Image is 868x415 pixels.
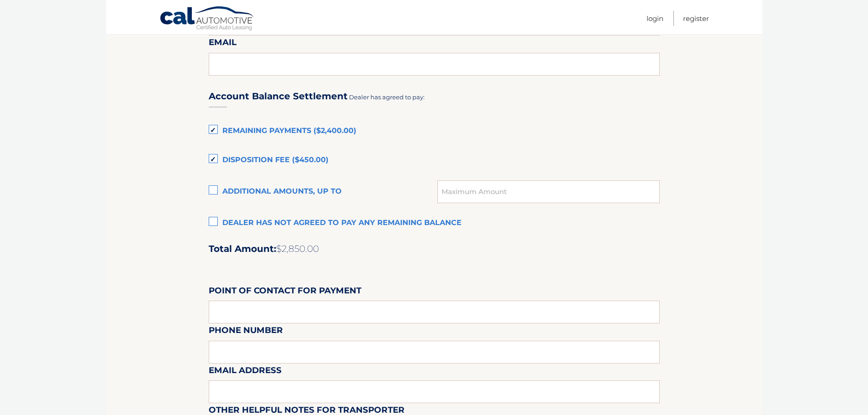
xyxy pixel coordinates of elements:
a: Login [647,11,663,26]
a: Register [683,11,709,26]
label: Disposition Fee ($450.00) [209,151,660,169]
label: Point of Contact for Payment [209,284,361,301]
span: Dealer has agreed to pay: [349,93,425,101]
label: Email [209,36,236,52]
label: Email Address [209,364,282,380]
h2: Total Amount: [209,243,660,255]
a: Cal Automotive [159,6,255,32]
h3: Account Balance Settlement [209,91,348,102]
input: Maximum Amount [437,180,659,203]
label: Dealer has not agreed to pay any remaining balance [209,214,660,232]
label: Remaining Payments ($2,400.00) [209,122,660,140]
span: $2,850.00 [276,243,319,254]
label: Additional amounts, up to [209,183,438,201]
